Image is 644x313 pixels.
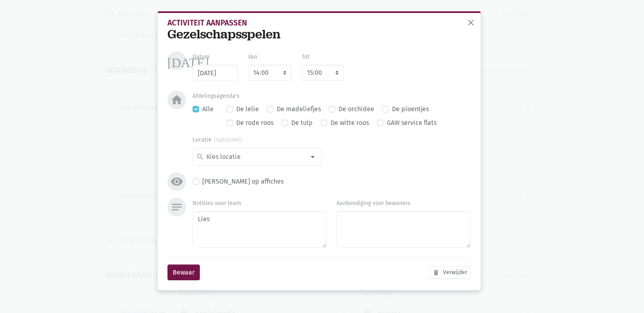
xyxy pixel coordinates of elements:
[339,104,374,114] label: De orchidee
[466,18,476,27] span: close
[236,104,259,114] label: De lelie
[387,118,436,128] label: GAW service flats
[167,27,471,42] div: Gezelschapsspelen
[193,199,241,208] label: Notities voor team
[236,118,273,128] label: De rode roos
[463,15,479,32] button: sluiten
[193,53,210,61] label: Datum
[202,176,284,187] label: [PERSON_NAME] op affiches
[429,266,471,279] button: Verwijder
[167,54,209,67] i: [DATE]
[330,118,369,128] label: De witte roos
[248,53,257,61] label: Van
[193,92,239,101] label: Afdelingsagenda's
[167,264,200,281] button: Bewaar
[193,135,242,144] label: Locatie
[170,93,183,106] i: home
[170,201,183,214] i: notes
[277,104,321,114] label: De madeliefjes
[337,199,411,208] label: Aankondiging voor bewoners
[205,152,305,162] input: Kies locatie
[170,175,183,188] i: visibility
[167,19,471,27] div: Activiteit aanpassen
[432,269,440,276] i: delete
[302,53,309,61] label: Tot
[291,118,313,128] label: De tulp
[202,104,214,114] label: Alle
[392,104,429,114] label: De pioentjes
